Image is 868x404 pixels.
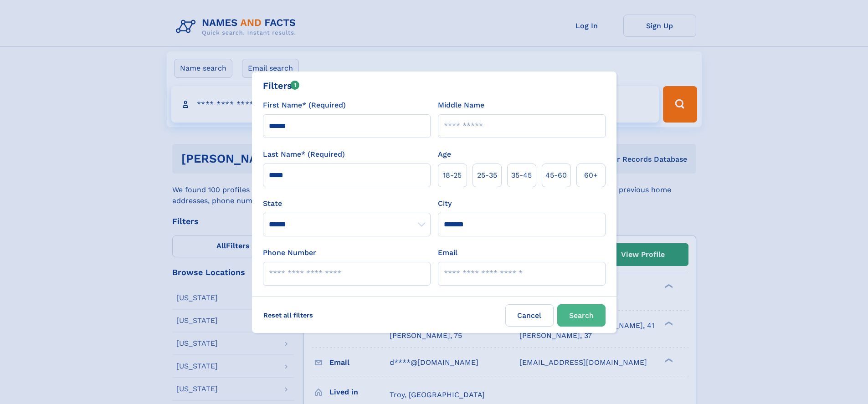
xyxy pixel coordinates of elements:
[438,100,484,111] label: Middle Name
[584,170,598,181] span: 60+
[545,170,567,181] span: 45‑60
[263,149,345,160] label: Last Name* (Required)
[257,304,319,326] label: Reset all filters
[505,304,554,327] label: Cancel
[443,170,462,181] span: 18‑25
[438,198,452,209] label: City
[263,100,346,111] label: First Name* (Required)
[263,247,316,258] label: Phone Number
[557,304,606,327] button: Search
[263,79,300,92] div: Filters
[438,247,457,258] label: Email
[263,198,431,209] label: State
[477,170,497,181] span: 25‑35
[511,170,532,181] span: 35‑45
[438,149,451,160] label: Age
